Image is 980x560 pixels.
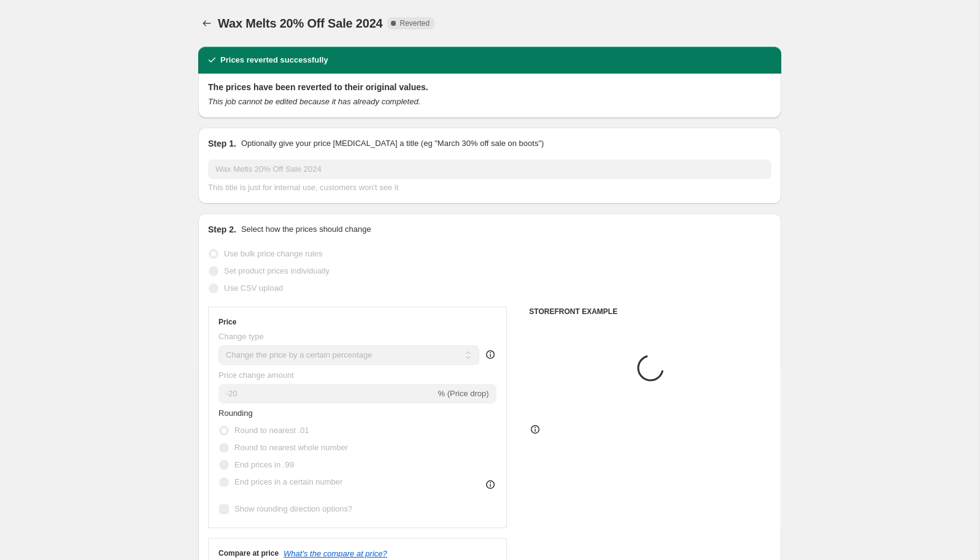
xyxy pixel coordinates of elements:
i: This job cannot be edited because it has already completed. [208,97,420,106]
h2: Prices reverted successfully [220,54,328,66]
span: Round to nearest whole number [234,443,348,452]
button: Price change jobs [198,15,215,32]
span: Price change amount [218,370,294,380]
span: Change type [218,332,264,341]
span: Reverted [399,18,430,28]
p: Select how the prices should change [241,223,371,236]
span: Use CSV upload [224,283,283,293]
span: Rounding [218,408,253,418]
input: -15 [218,384,435,404]
p: Optionally give your price [MEDICAL_DATA] a title (eg "March 30% off sale on boots") [241,137,544,150]
span: Wax Melts 20% Off Sale 2024 [218,17,382,30]
h3: Compare at price [218,548,279,558]
span: Round to nearest .01 [234,426,309,435]
h3: Price [218,317,236,327]
span: Set product prices individually [224,266,330,275]
h2: Step 1. [208,137,236,150]
span: End prices in .99 [234,460,294,469]
span: End prices in a certain number [234,477,342,486]
div: help [484,348,496,361]
span: Use bulk price change rules [224,249,322,258]
span: % (Price drop) [438,389,488,398]
h2: Step 2. [208,223,236,236]
span: Show rounding direction options? [234,504,352,513]
h6: STOREFRONT EXAMPLE [529,307,771,316]
button: What's the compare at price? [284,549,387,558]
span: This title is just for internal use, customers won't see it [208,183,398,192]
input: 30% off holiday sale [208,159,771,179]
h2: The prices have been reverted to their original values. [208,81,771,93]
